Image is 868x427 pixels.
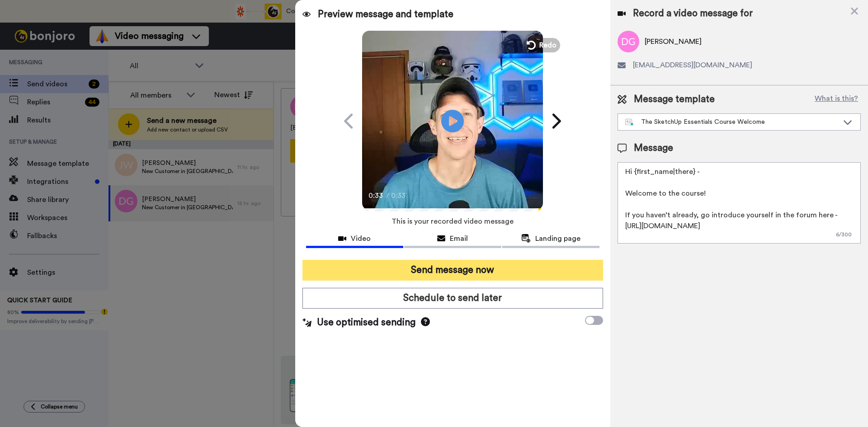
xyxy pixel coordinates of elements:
span: Landing page [535,233,580,244]
span: This is your recorded video message [392,211,514,231]
button: Send message now [302,260,603,281]
textarea: Hi {first_name|there} - Welcome to the course! If you haven’t already, go introduce yourself in t... [618,162,861,244]
span: 0:33 [368,190,384,201]
span: Message template [634,93,715,106]
span: 0:33 [391,190,407,201]
img: nextgen-template.svg [625,119,634,126]
button: What is this? [812,93,861,106]
button: Schedule to send later [302,288,603,309]
span: Use optimised sending [317,316,415,329]
span: / [386,190,389,201]
span: Message [634,141,673,155]
div: The SketchUp Essentials Course Welcome [625,117,839,127]
span: Email [450,233,468,244]
span: Video [351,233,371,244]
